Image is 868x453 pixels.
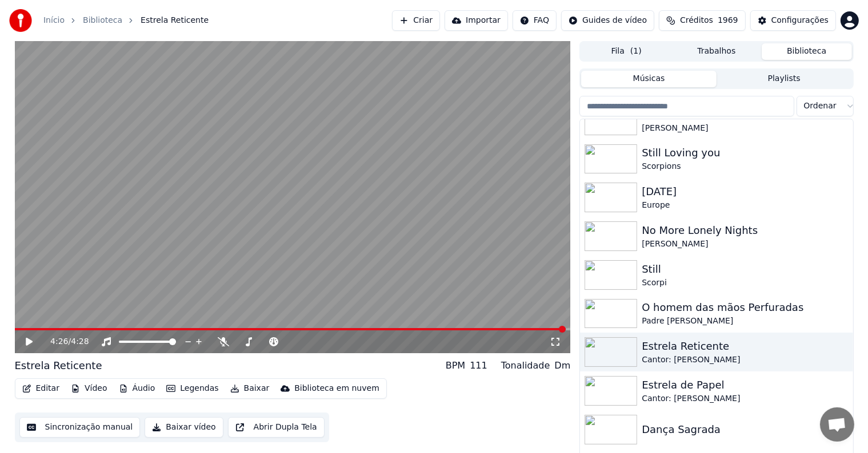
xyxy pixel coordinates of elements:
[226,381,274,397] button: Baixar
[581,71,717,87] button: Músicas
[642,161,848,172] div: Scorpions
[750,10,836,31] button: Configurações
[642,393,848,405] div: Cantor: [PERSON_NAME]
[642,261,848,277] div: Still
[642,377,848,393] div: Estrela de Papel
[228,417,325,438] button: Abrir Dupla Tela
[717,71,852,87] button: Playlists
[642,422,837,438] div: Dança Sagrada
[630,46,642,57] span: ( 1 )
[50,336,78,347] div: /
[71,336,89,347] span: 4:28
[15,358,102,374] div: Estrela Reticente
[561,10,654,31] button: Guides de vídeo
[50,336,68,347] span: 4:26
[762,43,852,60] button: Biblioteca
[718,15,738,26] span: 1969
[642,123,848,134] div: [PERSON_NAME]
[66,381,112,397] button: Vídeo
[642,200,848,211] div: Europe
[43,15,209,26] nav: breadcrumb
[680,15,713,26] span: Créditos
[513,10,557,31] button: FAQ
[642,238,848,250] div: [PERSON_NAME]
[83,15,122,26] a: Biblioteca
[18,381,64,397] button: Editar
[446,359,465,373] div: BPM
[501,359,550,373] div: Tonalidade
[642,277,848,289] div: Scorpi
[581,43,671,60] button: Fila
[141,15,209,26] span: Estrela Reticente
[145,417,223,438] button: Baixar vídeo
[642,316,848,327] div: Padre [PERSON_NAME]
[19,417,141,438] button: Sincronização manual
[642,184,848,200] div: [DATE]
[554,359,570,373] div: Dm
[820,407,854,442] div: Bate-papo aberto
[804,100,837,112] span: Ordenar
[114,381,160,397] button: Áudio
[392,10,440,31] button: Criar
[771,15,829,26] div: Configurações
[642,223,848,238] div: No More Lonely Nights
[470,359,487,373] div: 111
[642,145,848,161] div: Still Loving you
[642,300,848,316] div: O homem das mãos Perfuradas
[659,10,746,31] button: Créditos1969
[294,383,379,394] div: Biblioteca em nuvem
[9,9,32,32] img: youka
[43,15,65,26] a: Início
[642,354,848,366] div: Cantor: [PERSON_NAME]
[642,338,848,354] div: Estrela Reticente
[162,381,223,397] button: Legendas
[445,10,508,31] button: Importar
[671,43,762,60] button: Trabalhos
